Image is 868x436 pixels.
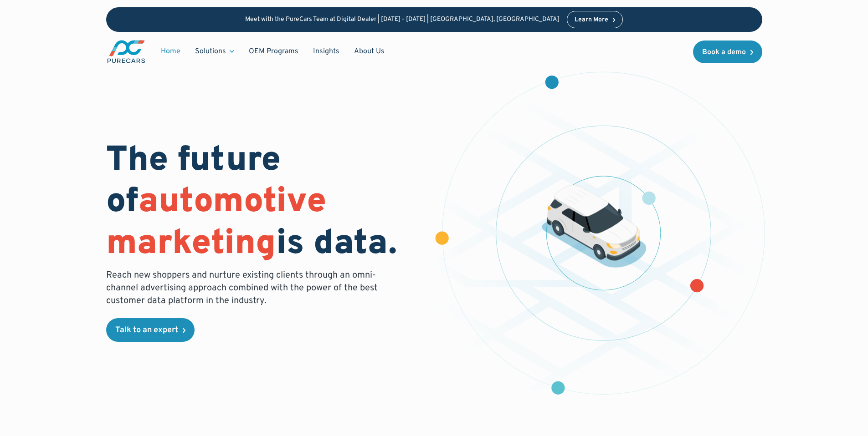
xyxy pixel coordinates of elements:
div: Learn More [575,17,608,23]
img: purecars logo [106,39,146,64]
a: About Us [347,43,392,60]
span: automotive marketing [106,181,326,266]
img: illustration of a vehicle [542,185,647,268]
a: Home [154,43,188,60]
div: Talk to an expert [115,326,178,335]
p: Reach new shoppers and nurture existing clients through an omni-channel advertising approach comb... [106,269,383,307]
p: Meet with the PureCars Team at Digital Dealer | [DATE] - [DATE] | [GEOGRAPHIC_DATA], [GEOGRAPHIC_... [245,16,560,24]
a: Book a demo [693,41,762,63]
div: Solutions [195,46,226,56]
a: Talk to an expert [106,318,195,342]
h1: The future of is data. [106,141,423,265]
a: Learn More [567,11,623,28]
a: main [106,39,146,64]
div: Solutions [188,43,241,60]
a: Insights [306,43,347,60]
div: Book a demo [702,49,746,56]
a: OEM Programs [241,43,306,60]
